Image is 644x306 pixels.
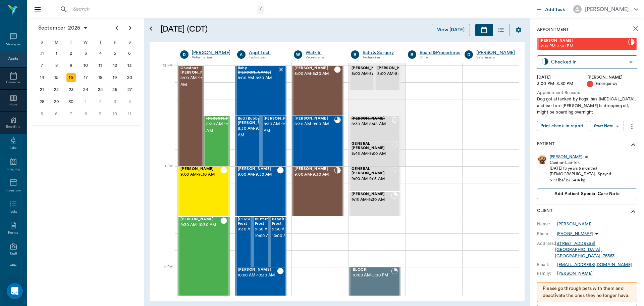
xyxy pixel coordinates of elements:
[537,141,555,149] p: Patient
[594,122,613,130] div: Start Note
[249,49,284,56] div: Appt Tech
[125,49,134,58] div: Saturday, September 6, 2025
[349,65,375,91] div: CHECKED_IN, 8:00 AM - 8:15 AM
[534,3,568,15] button: Add Task
[377,71,411,77] span: 8:00 AM - 8:15 AM
[543,285,632,299] p: Please go through pets with them and deactivate the ones they no longer have.
[96,85,105,94] div: Thursday, September 25, 2025
[352,121,391,128] span: 8:30 AM - 8:45 AM
[78,37,93,47] div: W
[557,221,593,227] div: [PERSON_NAME]
[352,117,391,121] span: [PERSON_NAME]
[66,97,76,106] div: Tuesday, September 30, 2025
[110,85,120,94] div: Friday, September 26, 2025
[66,109,76,119] div: Tuesday, October 7, 2025
[349,141,400,166] div: NOT_CONFIRMED, 8:45 AM - 9:00 AM
[627,121,637,132] button: more
[420,55,461,60] div: Other
[587,81,638,87] div: Emergency
[420,49,461,56] div: Board &Procedures
[204,116,229,166] div: CANCELED, 8:30 AM - 9:00 AM
[252,217,269,267] div: CHECKED_OUT, 9:30 AM - 10:00 AM
[352,142,392,150] span: GENERAL [PERSON_NAME]
[31,3,44,16] button: Close drawer
[238,117,271,125] span: Bud (Bubby) [PERSON_NAME]
[10,146,17,151] div: Labs
[351,50,359,59] div: B
[238,75,278,82] span: 8:00 AM - 8:30 AM
[537,262,557,268] div: Email:
[67,23,82,33] span: 2025
[255,226,274,239] span: 9:30 AM - 10:00 AM
[537,221,557,227] div: Name:
[192,49,230,56] div: [PERSON_NAME]
[476,49,515,56] div: [PERSON_NAME]
[178,65,204,166] div: CHECKED_IN, 8:00 AM - 9:00 AM
[37,85,47,94] div: Sunday, September 21, 2025
[49,37,64,47] div: M
[123,21,137,35] button: Next page
[272,217,290,226] span: Bandit Frost
[235,116,261,166] div: CHECKED_IN, 8:30 AM - 9:00 AM
[81,49,91,58] div: Wednesday, September 3, 2025
[238,66,278,75] span: Baby [PERSON_NAME]
[81,97,91,106] div: Wednesday, October 1, 2025
[125,73,134,82] div: Saturday, September 20, 2025
[629,141,637,149] svg: show more
[35,37,49,47] div: S
[349,191,400,217] div: BOOKED, 9:15 AM - 9:30 AM
[178,166,230,217] div: CHECKED_OUT, 9:00 AM - 9:30 AM
[52,109,61,119] div: Monday, October 6, 2025
[96,73,105,82] div: Thursday, September 18, 2025
[554,190,620,198] span: Add patient Special Care Note
[557,263,632,267] a: [EMAIL_ADDRESS][DOMAIN_NAME]
[264,117,297,121] span: [PERSON_NAME]
[352,176,392,182] span: 9:00 AM - 9:15 AM
[125,97,134,106] div: Saturday, October 4, 2025
[557,270,593,276] a: [PERSON_NAME]
[264,121,297,134] span: 8:30 AM - 9:00 AM
[363,55,398,60] div: Technician
[349,166,400,191] div: NOT_CONFIRMED, 9:00 AM - 9:15 AM
[52,85,61,94] div: Monday, September 22, 2025
[238,217,289,226] span: [PERSON_NAME]/Spookey Frost
[550,177,611,183] div: 51.9 lbs / 23.5414 kg
[64,37,78,47] div: T
[122,37,137,47] div: S
[587,74,638,81] div: [PERSON_NAME]
[125,85,134,94] div: Saturday, September 27, 2025
[352,196,391,203] span: 9:15 AM - 9:30 AM
[81,109,91,119] div: Wednesday, October 8, 2025
[306,49,341,56] div: Walk In
[568,3,644,15] button: [PERSON_NAME]
[110,109,120,119] div: Friday, October 10, 2025
[377,66,411,71] span: [PERSON_NAME]
[294,50,302,59] div: W
[93,37,108,47] div: T
[110,49,120,58] div: Friday, September 5, 2025
[147,16,155,42] button: Open calendar
[550,154,582,160] div: [PERSON_NAME]
[66,73,76,82] div: Today, Tuesday, September 16, 2025
[352,192,391,196] span: [PERSON_NAME]
[408,50,416,59] div: B
[192,55,230,60] div: Veterinarian
[537,90,637,96] div: Appointment Reason:
[537,241,555,247] div: Address:
[66,49,76,58] div: Tuesday, September 2, 2025
[537,208,553,216] p: Client
[110,61,120,70] div: Friday, September 12, 2025
[96,49,105,58] div: Thursday, September 4, 2025
[8,56,18,61] div: Appts
[352,71,385,77] span: 8:00 AM - 8:15 AM
[9,209,17,214] div: Tasks
[537,154,547,164] img: Profile Image
[257,5,264,14] div: /
[7,283,23,299] div: Open Intercom Messenger
[629,22,642,35] button: close
[306,55,341,60] div: Veterinarian
[261,116,287,166] div: CHECKED_OUT, 8:30 AM - 9:00 AM
[540,39,628,43] span: [PERSON_NAME]
[585,154,588,160] div: #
